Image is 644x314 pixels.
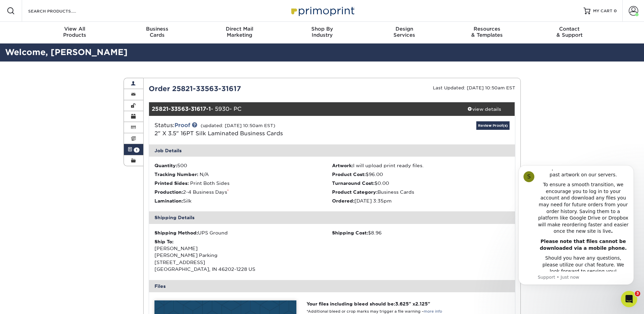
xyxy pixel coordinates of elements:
a: 1 [124,144,144,155]
div: & Support [528,26,611,38]
li: I will upload print ready files. [332,162,510,169]
a: BusinessCards [116,22,198,43]
span: 0 [614,8,617,13]
div: Files [149,280,515,292]
strong: Printed Sides: [154,180,189,186]
div: Job Details [149,144,515,157]
iframe: Intercom notifications message [508,155,644,296]
span: Resources [446,26,528,32]
div: view details [454,106,515,112]
strong: Quantity: [154,163,177,168]
small: Last Updated: [DATE] 10:50am EST [433,85,515,90]
li: $96.00 [332,171,510,178]
span: MY CART [593,8,612,14]
a: DesignServices [363,22,446,43]
a: more info [424,309,442,314]
a: Proof [174,122,190,128]
div: Status: [149,121,393,138]
strong: Turnaround Cost: [332,180,374,186]
div: Shipping Details [149,211,515,224]
span: 3 [635,291,640,296]
strong: Shipping Cost: [332,230,368,235]
strong: Product Category: [332,189,378,195]
div: $8.96 [332,229,510,236]
li: 500 [154,162,332,169]
a: view details [454,102,515,116]
div: Cards [116,26,198,38]
div: Industry [281,26,363,38]
li: 2-4 Business Days [154,189,332,195]
strong: 25821-33563-31617-1 [152,106,211,112]
a: 2" X 3.5" 16PT Silk Laminated Business Cards [154,130,283,137]
strong: Tracking Number: [154,172,198,177]
span: Business [116,26,198,32]
strong: Lamination: [154,198,183,204]
strong: Your files including bleed should be: " x " [307,301,430,307]
strong: Ship To: [154,239,173,244]
div: [PERSON_NAME] [PERSON_NAME] Parking [STREET_ADDRESS] [GEOGRAPHIC_DATA], IN 46202-1228 US [154,238,332,273]
li: $0.00 [332,180,510,187]
strong: Ordered: [332,198,354,204]
span: View All [34,26,116,32]
span: Print Both Sides [190,180,229,186]
a: Shop ByIndustry [281,22,363,43]
a: Resources& Templates [446,22,528,43]
span: Design [363,26,446,32]
div: Products [34,26,116,38]
div: - 5930- PC [149,102,454,116]
div: Marketing [198,26,281,38]
span: 2.125 [415,301,428,307]
span: 3.625 [395,301,409,307]
small: (updated: [DATE] 10:50am EST) [201,123,275,128]
li: Business Cards [332,189,510,195]
span: Direct Mail [198,26,281,32]
strong: Artwork: [332,163,353,168]
small: *Additional bleed or crop marks may trigger a file warning – [307,309,442,314]
strong: Shipping Method: [154,230,198,235]
div: & Templates [446,26,528,38]
span: Contact [528,26,611,32]
a: Review Proof(s) [476,121,510,130]
a: View AllProducts [34,22,116,43]
a: Direct MailMarketing [198,22,281,43]
strong: Production: [154,189,183,195]
span: Shop By [281,26,363,32]
a: Contact& Support [528,22,611,43]
strong: Product Cost: [332,172,366,177]
iframe: Intercom live chat [621,291,637,307]
div: Order 25821-33563-31617 [144,84,332,94]
span: 1 [134,147,140,153]
li: [DATE] 3:35pm [332,197,510,204]
li: Silk [154,197,332,204]
span: N/A [200,172,209,177]
img: Primoprint [288,3,356,18]
div: Services [363,26,446,38]
div: UPS Ground [154,229,332,236]
input: SEARCH PRODUCTS..... [27,7,94,15]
